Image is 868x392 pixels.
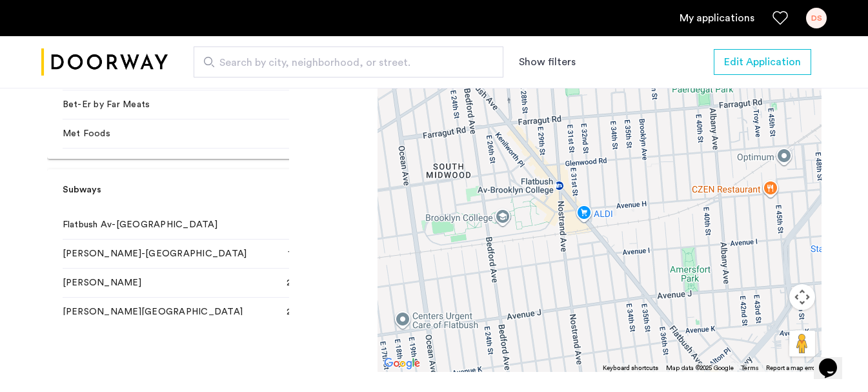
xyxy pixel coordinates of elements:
button: Map camera controls [789,284,815,310]
button: Drag Pegman onto the map to open Street View [789,331,815,356]
a: Favorites [772,10,788,26]
button: Keyboard shortcuts [603,364,658,373]
span: Edit Application [724,54,801,70]
input: Apartment Search [194,46,503,77]
a: My application [680,10,754,26]
span: Bet-Er by Far Meats [63,98,260,111]
span: [PERSON_NAME] [63,276,260,289]
span: Map data ©2025 Google [666,365,734,371]
mat-panel-title: Subways [63,183,338,197]
a: Cazamio logo [41,38,168,87]
span: [PERSON_NAME]-[GEOGRAPHIC_DATA] [63,247,260,260]
span: Flatbush Av-[GEOGRAPHIC_DATA] [63,218,260,231]
div: 13 min walk [269,247,353,260]
img: Google [381,355,423,372]
div: 8 min walk [269,98,353,111]
a: Open this area in Google Maps (opens a new window) [381,355,423,372]
span: Met Foods [63,127,260,140]
button: Show or hide filters [519,54,576,70]
button: button [714,49,811,75]
span: [PERSON_NAME][GEOGRAPHIC_DATA] [63,305,260,318]
a: Terms (opens in new tab) [742,364,758,373]
span: Search by city, neighborhood, or street. [219,55,467,70]
img: logo [41,38,168,87]
div: 25 min walk [269,305,353,318]
iframe: chat widget [814,340,855,379]
div: 20 min walk [269,276,353,289]
mat-expansion-panel-header: Subways [47,169,369,211]
a: Report a map error [766,364,818,373]
div: DS [806,8,827,28]
div: 5 min walk [269,218,353,231]
div: 8 min walk [269,127,353,140]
